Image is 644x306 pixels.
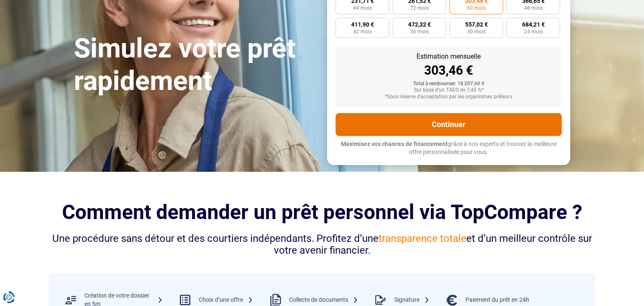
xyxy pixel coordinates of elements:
[524,5,542,11] span: 48 mois
[342,53,555,60] div: Estimation mensuelle
[410,29,428,34] span: 36 mois
[49,233,595,257] div: Une procédure sans détour et des courtiers indépendants. Profitez d’une et d’un meilleur contrôle...
[465,296,529,304] div: Paiement du prêt en 24h
[289,296,358,304] div: Collecte de documents
[342,64,555,77] div: 303,46 €
[524,29,542,34] span: 24 mois
[467,5,485,11] span: 60 mois
[342,81,555,87] div: Total à rembourser: 18 207,60 €
[342,94,555,100] div: *Sous réserve d'acceptation par les organismes prêteurs
[336,140,562,157] p: grâce à nos experts et trouvez la meilleure offre personnalisée pour vous.
[341,141,448,147] span: Maximisez vos chances de financement
[379,233,466,244] span: transparence totale
[467,29,485,34] span: 30 mois
[394,296,430,304] div: Signature
[353,5,371,11] span: 84 mois
[465,22,487,27] span: 557,02 €
[49,200,595,224] h2: Comment demander un prêt personnel via TopCompare ?
[410,5,428,11] span: 72 mois
[408,22,430,27] span: 472,32 €
[351,22,373,27] span: 411,90 €
[74,32,317,97] h1: Simulez votre prêt rapidement
[199,296,253,304] div: Choix d’une offre
[522,22,544,27] span: 684,21 €
[336,113,562,136] button: Continuer
[342,87,555,93] div: Sur base d'un TAEG de 7,45 %*
[353,29,371,34] span: 42 mois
